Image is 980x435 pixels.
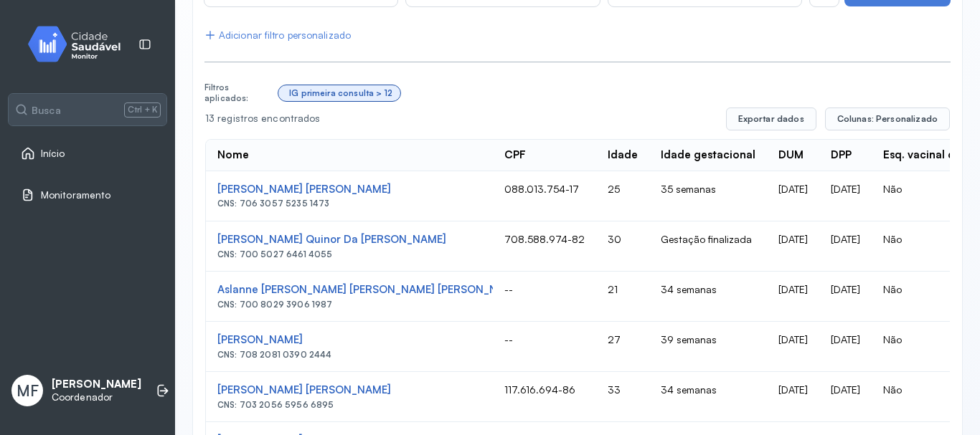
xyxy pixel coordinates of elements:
[17,381,39,400] span: MF
[52,391,141,403] p: Coordenador
[493,272,596,322] td: --
[778,148,804,162] div: DUM
[493,171,596,221] td: 088.013.754-17
[124,102,161,117] span: Ctrl + K
[649,221,767,272] td: Gestação finalizada
[819,322,872,372] td: [DATE]
[217,183,481,196] div: [PERSON_NAME] [PERSON_NAME]
[767,322,819,372] td: [DATE]
[217,333,481,347] div: [PERSON_NAME]
[608,148,638,162] div: Idade
[204,29,351,42] div: Adicionar filtro personalizado
[21,146,154,161] a: Início
[819,272,872,322] td: [DATE]
[649,272,767,322] td: 34 semanas
[596,171,649,221] td: 25
[831,148,852,162] div: DPP
[649,372,767,422] td: 34 semanas
[819,221,872,272] td: [DATE]
[649,322,767,372] td: 39 semanas
[493,322,596,372] td: --
[217,283,481,297] div: Aslanne [PERSON_NAME] [PERSON_NAME] [PERSON_NAME]
[649,171,767,221] td: 35 semanas
[217,233,481,247] div: [PERSON_NAME] Quinor Da [PERSON_NAME]
[217,199,481,209] div: CNS: 706 3057 5235 1473
[32,104,61,117] span: Busca
[493,221,596,272] td: 708.588.974-82
[504,148,526,162] div: CPF
[41,189,110,201] span: Monitoramento
[661,148,755,162] div: Idade gestacional
[15,23,144,65] img: monitor.svg
[217,383,481,397] div: [PERSON_NAME] [PERSON_NAME]
[217,350,481,360] div: CNS: 708 2081 0390 2444
[767,221,819,272] td: [DATE]
[204,82,273,103] div: Filtros aplicados:
[819,171,872,221] td: [DATE]
[217,148,249,162] div: Nome
[217,249,481,259] div: CNS: 700 5027 6461 4055
[493,372,596,422] td: 117.616.694-86
[825,107,950,130] button: Colunas: Personalizado
[837,113,938,125] span: Colunas: Personalizado
[21,188,154,202] a: Monitoramento
[205,113,715,125] div: 13 registros encontrados
[596,272,649,322] td: 21
[41,148,65,160] span: Início
[596,322,649,372] td: 27
[726,107,816,130] button: Exportar dados
[596,372,649,422] td: 33
[217,300,481,310] div: CNS: 700 8029 3906 1987
[819,372,872,422] td: [DATE]
[217,400,481,410] div: CNS: 703 2056 5956 6895
[767,171,819,221] td: [DATE]
[767,372,819,422] td: [DATE]
[596,221,649,272] td: 30
[767,272,819,322] td: [DATE]
[289,88,392,98] div: IG primeira consulta > 12
[52,378,141,391] p: [PERSON_NAME]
